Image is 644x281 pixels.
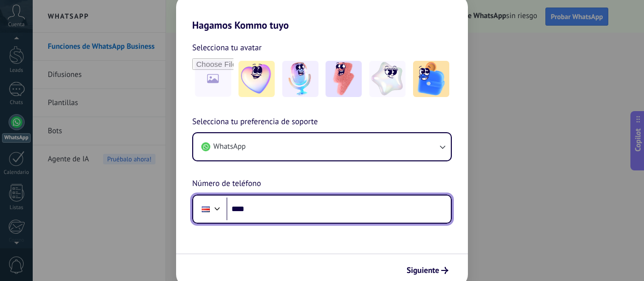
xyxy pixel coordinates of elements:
[326,61,362,97] img: -3.jpeg
[407,267,439,274] span: Siguiente
[193,133,451,160] button: WhatsApp
[213,142,246,152] span: WhatsApp
[192,177,261,191] span: Número de teléfono
[282,61,318,97] img: -2.jpeg
[196,199,215,220] div: Costa Rica: + 506
[402,262,453,279] button: Siguiente
[192,116,318,129] span: Selecciona tu preferencia de soporte
[192,41,262,54] span: Selecciona tu avatar
[238,61,275,97] img: -1.jpeg
[413,61,449,97] img: -5.jpeg
[369,61,406,97] img: -4.jpeg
